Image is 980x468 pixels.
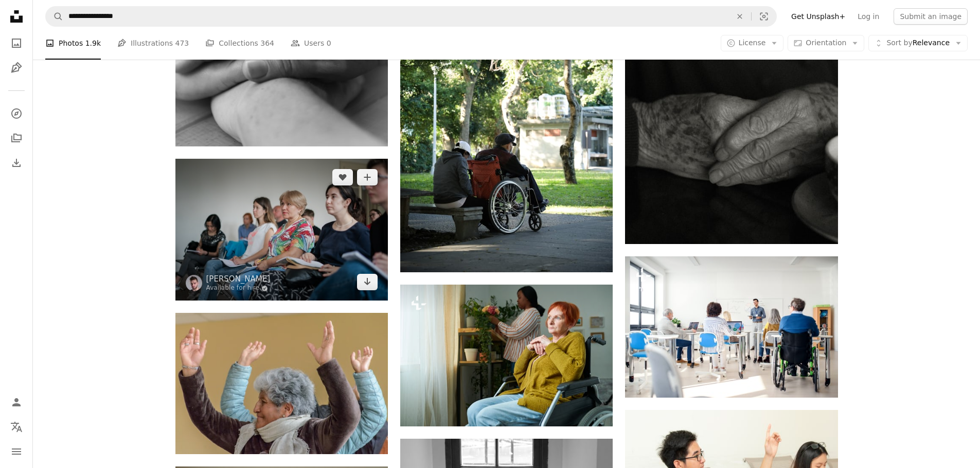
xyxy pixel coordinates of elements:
[400,351,613,360] a: Elderly woman sitting on wheelchair and looking at window with pensive expression with caregiver ...
[206,284,271,292] a: Available for hire
[6,128,27,148] a: Collections
[894,8,968,25] button: Submit an image
[739,39,766,47] span: License
[260,38,274,49] span: 364
[6,153,27,173] a: Download History
[175,159,388,301] img: a group of people sitting in chairs
[6,441,27,462] button: Menu
[175,313,388,454] img: a woman with her hands up in the air
[117,27,189,60] a: Illustrations 473
[721,35,784,51] button: License
[886,38,950,48] span: Relevance
[806,39,846,47] span: Orientation
[357,274,378,290] a: Download
[6,58,27,78] a: Illustrations
[6,6,27,29] a: Home — Unsplash
[400,108,613,118] a: man in black jacket sitting on brown wooden bench during daytime
[175,38,189,49] span: 473
[785,8,851,25] a: Get Unsplash+
[45,6,777,27] form: Find visuals sitewide
[6,392,27,413] a: Log in / Sign up
[327,38,331,49] span: 0
[186,275,202,291] img: Go to Timur Shakerzianov's profile
[400,285,613,426] img: Elderly woman sitting on wheelchair and looking at window with pensive expression with caregiver ...
[752,7,776,26] button: Visual search
[6,417,27,437] button: Language
[291,27,331,60] a: Users 0
[46,7,63,26] button: Search Unsplash
[625,90,838,100] a: a black and white photo of an elderly person holding the hand of a younger person
[205,27,274,60] a: Collections 364
[206,274,271,284] a: [PERSON_NAME]
[886,39,912,47] span: Sort by
[357,169,378,185] button: Add to Collection
[788,35,864,51] button: Orientation
[625,256,838,398] img: Group of cheerful senior people attending computer and technology education class.
[175,379,388,388] a: a woman with her hands up in the air
[6,103,27,124] a: Explore
[851,8,885,25] a: Log in
[175,225,388,234] a: a group of people sitting in chairs
[332,169,353,185] button: Like
[625,322,838,331] a: Group of cheerful senior people attending computer and technology education class.
[6,33,27,53] a: Photos
[868,35,968,51] button: Sort byRelevance
[728,7,751,26] button: Clear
